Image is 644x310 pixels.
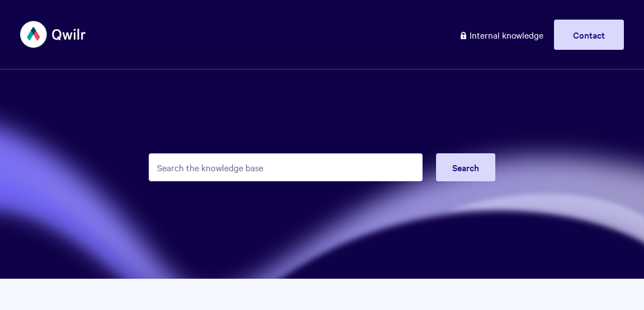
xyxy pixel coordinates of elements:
[149,153,423,181] input: Search the knowledge base
[554,20,624,50] a: Contact
[452,161,479,173] span: Search
[20,13,87,55] img: Qwilr Help Center
[451,20,552,50] a: Internal knowledge
[436,153,495,181] button: Search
